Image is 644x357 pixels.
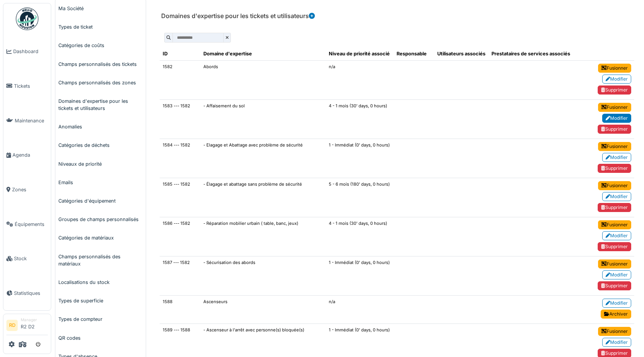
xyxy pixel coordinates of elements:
td: 5 - 6 mois (180' days, 0 hours) [326,178,394,217]
img: Badge_color-CXgf-gQk.svg [16,8,38,30]
span: Agenda [12,151,48,159]
span: Tickets [14,82,48,90]
a: Dashboard [3,34,51,69]
a: Niveaux de priorité [55,155,146,173]
a: RD ManagerR2 D2 [6,317,48,335]
td: 4 - 1 mois (30' days, 0 hours) [326,99,394,139]
a: Modifier [602,153,631,162]
a: Catégories de matériaux [55,229,146,247]
a: Supprimer [598,85,631,95]
th: Prestataires de services associés [488,47,573,61]
a: Types de compteur [55,310,146,328]
a: Types de ticket [55,18,146,36]
a: Maintenance [3,103,51,138]
a: Modifier [602,231,631,240]
a: Tickets [3,69,51,104]
a: Modifier [602,192,631,201]
a: Fusionner [598,64,631,73]
a: Champs personnalisés des tickets [55,55,146,73]
td: n/a [326,295,394,323]
a: Fusionner [598,220,631,229]
span: Équipements [15,221,48,228]
a: Supprimer [598,242,631,251]
a: Fusionner [598,142,631,151]
a: Emails [55,173,146,192]
td: 1588 [160,295,200,323]
a: Archiver [601,310,631,319]
td: 1585 --- 1582 [160,178,200,217]
a: Domaines d'expertise pour les tickets et utilisateurs [55,92,146,117]
a: Modifier [602,270,631,279]
span: Statistiques [14,290,48,297]
td: 4 - 1 mois (30' days, 0 hours) [326,217,394,256]
a: Stock [3,241,51,276]
td: 1583 --- 1582 [160,99,200,139]
td: 1584 --- 1582 [160,139,200,178]
th: Niveau de priorité associé [326,47,394,61]
a: Modifier [602,114,631,123]
a: Fusionner [598,181,631,190]
span: Zones [12,186,48,193]
a: Statistiques [3,276,51,311]
td: - Réparation mobilier urbain ( table, banc, jeux) [200,217,325,256]
td: Abords [200,60,325,99]
span: Stock [14,255,48,262]
a: Supprimer [598,125,631,134]
li: RD [6,320,18,331]
a: Anomalies [55,117,146,136]
td: - Élagage et abattage sans problème de sécurité [200,178,325,217]
td: 1 - Immédiat (0' days, 0 hours) [326,256,394,295]
a: Catégories de coûts [55,36,146,55]
a: Groupes de champs personnalisés [55,210,146,229]
th: ID [160,47,200,61]
td: 1586 --- 1582 [160,217,200,256]
a: Catégories d'équipement [55,192,146,210]
th: Utilisateurs associés [434,47,488,61]
span: Maintenance [15,117,48,124]
a: Fusionner [598,327,631,336]
a: Supprimer [598,164,631,173]
a: Localisations du stock [55,273,146,291]
a: Supprimer [598,281,631,290]
span: Dashboard [13,48,48,55]
a: Modifier [602,75,631,84]
a: Types de superficie [55,291,146,310]
a: Agenda [3,138,51,172]
a: Catégories de déchets [55,136,146,154]
div: Manager [21,317,48,323]
a: Modifier [602,338,631,347]
td: 1587 --- 1582 [160,256,200,295]
a: Équipements [3,207,51,241]
th: Domaine d'expertise [200,47,325,61]
td: n/a [326,60,394,99]
a: Fusionner [598,259,631,269]
th: Responsable [394,47,434,61]
a: Zones [3,172,51,207]
li: R2 D2 [21,317,48,333]
td: - Affaisement du sol [200,99,325,139]
a: QR codes [55,329,146,347]
a: Supprimer [598,203,631,212]
h6: Domaines d'expertise pour les tickets et utilisateurs [161,12,315,20]
td: Ascenseurs [200,295,325,323]
td: 1582 [160,60,200,99]
a: Fusionner [598,103,631,112]
a: Champs personnalisés des matériaux [55,247,146,273]
a: Modifier [602,299,631,308]
td: - Elagage et Abattage avec problème de sécurité [200,139,325,178]
td: 1 - Immédiat (0' days, 0 hours) [326,139,394,178]
a: Champs personnalisés des zones [55,73,146,92]
td: - Sécurisation des abords [200,256,325,295]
